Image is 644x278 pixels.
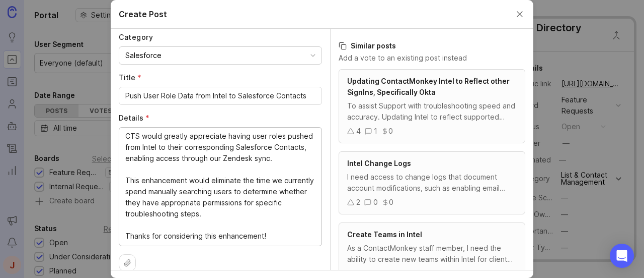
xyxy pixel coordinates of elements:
[125,131,315,242] textarea: CTS would greatly appreciate having user roles pushed from Intel to their corresponding Salesforc...
[119,8,167,20] h2: Create Post
[389,197,393,208] div: 0
[373,197,378,208] div: 0
[119,114,149,122] span: Details (required)
[125,90,315,101] input: Short, descriptive title
[339,53,525,63] p: Add a vote to an existing post instead
[347,243,517,265] div: As a ContactMonkey staff member, I need the ability to create new teams within Intel for client o...
[356,197,360,208] div: 2
[347,159,411,168] span: Intel Change Logs
[339,69,525,143] a: Updating ContactMonkey Intel to Reflect other SignIns, Specifically OktaTo assist Support with tr...
[347,100,517,123] div: To assist Support with troubleshooting speed and accuracy. Updating Intel to reflect supported mo...
[119,32,322,42] label: Category
[514,9,525,20] button: Close create post modal
[347,77,510,96] span: Updating ContactMonkey Intel to Reflect other SignIns, Specifically Okta
[339,151,525,214] a: Intel Change LogsI need access to change logs that document account modifications, such as enabli...
[339,41,525,51] h3: Similar posts
[388,126,393,137] div: 0
[119,73,141,82] span: Title (required)
[374,126,377,137] div: 1
[610,244,634,268] div: Open Intercom Messenger
[356,126,361,137] div: 4
[347,172,517,194] div: I need access to change logs that document account modifications, such as enabling email throttli...
[125,50,162,61] div: Salesforce
[347,230,422,239] span: Create Teams in Intel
